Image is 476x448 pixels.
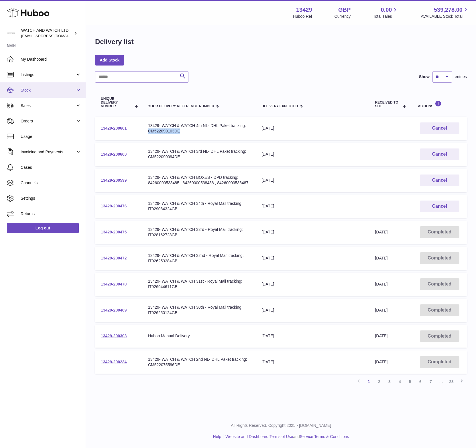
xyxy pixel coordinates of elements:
span: [DATE] [375,334,388,338]
span: [DATE] [375,360,388,364]
span: 539,278.00 [434,6,463,14]
div: [DATE] [261,359,363,365]
div: 13429- WATCH & WATCH 31st - Royal Mail tracking: IT926944611GB [148,279,250,290]
a: 3 [384,376,395,387]
a: Service Terms & Conditions [300,434,349,439]
div: [DATE] [261,333,363,339]
a: 13429-200234 [101,360,127,364]
strong: GBP [338,6,351,14]
div: Huboo Ref [293,14,312,19]
span: Usage [21,134,81,139]
div: Actions [418,100,461,108]
span: Returns [21,211,81,217]
img: baris@watchandwatch.co.uk [7,29,15,37]
div: 13429- WATCH & WATCH 32nd - Royal Mail tracking: IT926253284GB [148,253,250,264]
li: and [223,434,349,439]
a: 13429-200601 [101,126,127,130]
span: Cases [21,165,81,170]
a: 5 [405,376,415,387]
label: Show [419,74,430,80]
a: Log out [7,223,79,233]
a: 6 [415,376,426,387]
span: ... [436,376,446,387]
div: [DATE] [261,282,363,287]
div: 13429- WATCH & WATCH 2nd NL- DHL Paket tracking: CM522075596DE [148,357,250,368]
div: Currency [335,14,351,19]
div: WATCH AND WATCH LTD [21,28,73,39]
a: 13429-200303 [101,334,127,338]
div: [DATE] [261,152,363,157]
div: 13429- WATCH & WATCH 3rd NL- DHL Paket tracking: CM522090094DE [148,149,250,160]
span: [DATE] [375,282,388,286]
span: Channels [21,180,81,186]
div: Huboo Manual Delivery [148,333,250,339]
span: Received to Site [375,101,402,108]
span: [DATE] [375,308,388,312]
a: 4 [395,376,405,387]
span: Unique Delivery Number [101,97,132,108]
a: 13429-200599 [101,178,127,183]
span: Total sales [373,14,398,19]
button: Cancel [420,201,459,212]
span: Stock [21,88,75,93]
div: [DATE] [261,255,363,261]
div: 13429- WATCH & WATCH 30th - Royal Mail tracking: IT926250124GB [148,305,250,316]
div: [DATE] [261,308,363,313]
span: Your Delivery Reference Number [148,104,214,108]
span: Delivery Expected [261,104,298,108]
a: Add Stock [95,55,124,65]
span: [EMAIL_ADDRESS][DOMAIN_NAME] [21,33,84,38]
div: 13429- WATCH & WATCH 34th - Royal Mail tracking: IT929084324GB [148,201,250,212]
strong: 13429 [296,6,312,14]
a: 13429-200475 [101,230,127,234]
a: 13429-200476 [101,204,127,208]
span: Sales [21,103,75,108]
a: 13429-200600 [101,152,127,156]
a: 13429-200470 [101,282,127,286]
div: 13429- WATCH & WATCH BOXES - DPD tracking: 84260000538485 , 84260000538486 , 84260000538487 [148,175,250,186]
span: Listings [21,72,75,78]
a: 539,278.00 AVAILABLE Stock Total [421,6,469,19]
a: Website and Dashboard Terms of Use [225,434,293,439]
div: [DATE] [261,203,363,209]
button: Cancel [420,122,459,134]
span: [DATE] [375,256,388,260]
div: 13429- WATCH & WATCH 33rd - Royal Mail tracking: IT928162728GB [148,227,250,238]
a: 0.00 Total sales [373,6,398,19]
a: 13429-200469 [101,308,127,312]
span: My Dashboard [21,57,81,62]
a: 7 [426,376,436,387]
p: All Rights Reserved. Copyright 2025 - [DOMAIN_NAME] [91,423,471,428]
a: 1 [364,376,374,387]
span: entries [455,74,467,80]
span: Invoicing and Payments [21,149,75,155]
span: [DATE] [375,230,388,234]
span: 0.00 [381,6,392,14]
div: 13429- WATCH & WATCH 4th NL- DHL Paket tracking: CM522090103DE [148,123,250,134]
button: Cancel [420,175,459,186]
span: Settings [21,196,81,201]
a: 23 [446,376,457,387]
div: [DATE] [261,126,363,131]
div: [DATE] [261,229,363,235]
div: [DATE] [261,178,363,183]
a: Help [213,434,221,439]
h1: Delivery list [95,37,134,46]
a: 13429-200472 [101,256,127,260]
button: Cancel [420,148,459,160]
span: AVAILABLE Stock Total [421,14,469,19]
span: Orders [21,118,75,124]
a: 2 [374,376,384,387]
